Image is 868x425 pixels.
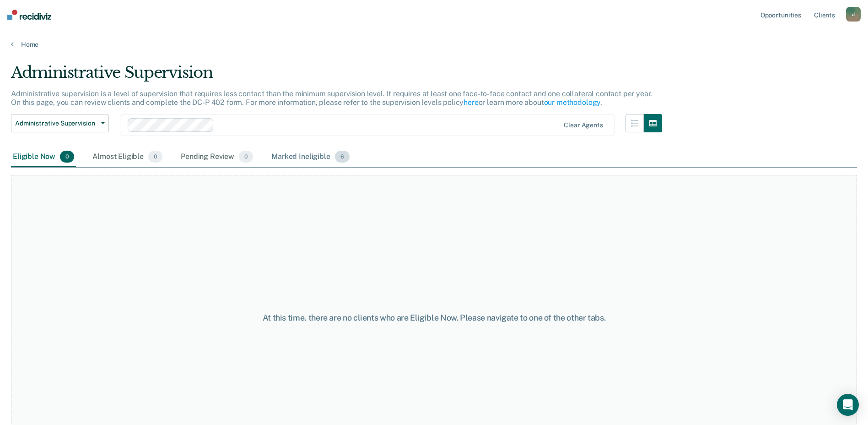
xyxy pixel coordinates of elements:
div: Marked Ineligible6 [270,147,351,167]
span: Administrative Supervision [15,120,97,127]
a: here [464,98,478,107]
span: 0 [239,151,253,163]
div: Clear agents [564,121,603,129]
p: Administrative supervision is a level of supervision that requires less contact than the minimum ... [11,89,652,107]
a: our methodology [544,98,601,107]
div: Open Intercom Messenger [837,394,859,416]
div: Eligible Now0 [11,147,76,167]
div: Pending Review0 [179,147,255,167]
span: 0 [148,151,162,163]
span: 6 [335,151,350,163]
div: Administrative Supervision [11,63,662,89]
img: Recidiviz [7,10,51,20]
button: d [846,7,861,22]
div: At this time, there are no clients who are Eligible Now. Please navigate to one of the other tabs. [223,313,646,323]
span: 0 [60,151,74,163]
a: Home [11,40,857,49]
button: Administrative Supervision [11,114,109,132]
div: Almost Eligible0 [91,147,164,167]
